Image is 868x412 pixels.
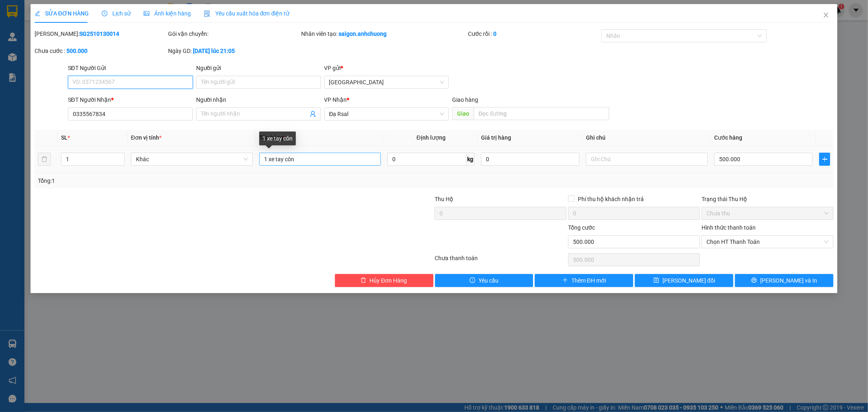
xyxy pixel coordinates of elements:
[329,76,444,88] span: Sài Gòn
[702,195,833,204] div: Trạng thái Thu Hộ
[68,64,193,72] div: SĐT Người Gửi
[435,274,533,287] button: exclamation-circleYêu cầu
[370,276,407,285] span: Hủy Đơn Hàng
[136,153,248,165] span: Khác
[94,35,105,44] span: CC :
[535,274,633,287] button: plusThêm ĐH mới
[310,111,316,117] span: user-add
[417,134,446,141] span: Định lượng
[35,11,40,16] span: edit
[468,29,600,38] div: Cước rồi :
[562,277,568,284] span: plus
[706,207,829,219] span: Chưa thu
[144,11,149,16] span: picture
[470,277,475,284] span: exclamation-circle
[823,12,829,18] span: close
[586,153,708,166] input: Ghi Chú
[259,131,296,145] div: 1 xe tay côn
[452,107,474,120] span: Giao
[654,277,659,284] span: save
[94,33,153,44] div: 500.000
[35,46,166,55] div: Chưa cước :
[196,95,321,104] div: Người nhận
[168,29,300,38] div: Gói vận chuyển:
[68,95,193,104] div: SĐT Người Nhận
[481,134,511,141] span: Giá trị hàng
[329,108,444,120] span: Đạ Rsal
[466,153,474,166] span: kg
[493,31,496,37] b: 0
[714,134,742,141] span: Cước hàng
[204,10,290,17] span: Yêu cầu xuất hóa đơn điện tử
[7,7,20,15] span: Gửi:
[61,134,68,141] span: SL
[452,96,478,103] span: Giao hàng
[38,176,335,185] div: Tổng: 1
[735,274,833,287] button: printer[PERSON_NAME] và In
[102,10,131,17] span: Lịch sử
[95,7,152,17] div: Đạ Rsal
[95,17,152,28] div: 0335567834
[760,276,817,285] span: [PERSON_NAME] và In
[706,236,829,248] span: Chọn HT Thanh Toán
[95,8,115,16] span: Nhận:
[635,274,733,287] button: save[PERSON_NAME] đổi
[7,49,152,59] div: Tên hàng: 1 xe tay côn ( : 1 )
[302,29,467,38] div: Nhân viên tạo:
[79,31,119,37] b: SG2510130014
[583,130,711,146] th: Ghi chú
[434,254,568,268] div: Chưa thanh toán
[324,64,449,72] div: VP gửi
[324,96,347,103] span: VP Nhận
[435,196,453,202] span: Thu Hộ
[820,156,830,162] span: plus
[35,29,166,38] div: [PERSON_NAME]:
[474,107,609,120] input: Dọc đường
[662,276,715,285] span: [PERSON_NAME] đổi
[259,153,381,166] input: VD: Bàn, Ghế
[35,10,89,17] span: SỬA ĐƠN HÀNG
[168,46,300,55] div: Ngày GD:
[479,276,498,285] span: Yêu cầu
[38,153,51,166] button: delete
[751,277,757,284] span: printer
[335,274,433,287] button: deleteHủy Đơn Hàng
[361,277,366,284] span: delete
[102,11,107,16] span: clock-circle
[339,31,387,37] b: saigon.anhchuong
[815,4,837,27] button: Close
[571,276,606,285] span: Thêm ĐH mới
[196,64,321,72] div: Người gửi
[575,195,647,204] span: Phí thu hộ khách nhận trả
[66,48,87,54] b: 500.000
[144,10,191,17] span: Ảnh kiện hàng
[568,224,595,231] span: Tổng cước
[106,48,117,60] span: SL
[7,7,90,25] div: [GEOGRAPHIC_DATA]
[702,224,756,231] label: Hình thức thanh toán
[204,11,210,17] img: icon
[131,134,162,141] span: Đơn vị tính
[819,153,830,166] button: plus
[193,48,235,54] b: [DATE] lúc 21:05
